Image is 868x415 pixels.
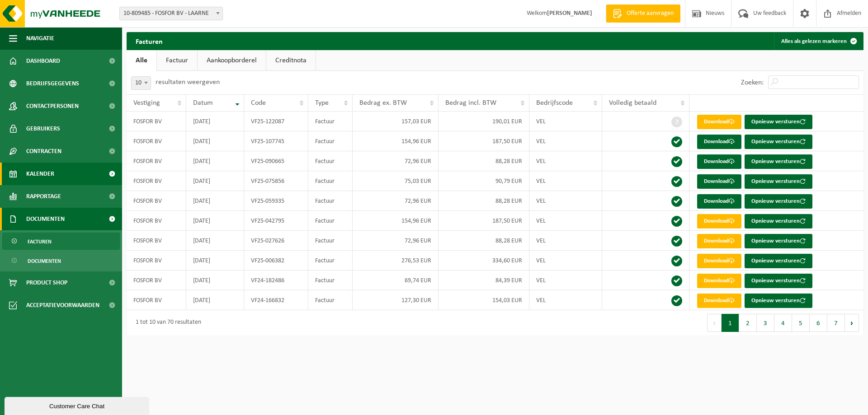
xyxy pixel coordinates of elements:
[28,252,61,270] span: Documenten
[26,72,79,95] span: Bedrijfsgegevens
[133,99,160,107] span: Vestiging
[529,290,603,310] td: VEL
[127,231,186,251] td: FOSFOR BV
[439,171,529,191] td: 90,79 EUR
[757,314,774,332] button: 3
[26,163,54,185] span: Kalender
[26,185,61,208] span: Rapportage
[529,131,603,151] td: VEL
[119,7,223,20] span: 10-809485 - FOSFOR BV - LAARNE
[127,151,186,171] td: FOSFOR BV
[186,131,244,151] td: [DATE]
[745,115,812,129] button: Opnieuw versturen
[26,294,99,317] span: Acceptatievoorwaarden
[244,112,308,131] td: VF25-122087
[127,191,186,211] td: FOSFOR BV
[131,76,151,90] span: 10
[439,251,529,270] td: 334,60 EUR
[529,151,603,171] td: VEL
[697,194,741,209] a: Download
[186,251,244,270] td: [DATE]
[308,151,353,171] td: Factuur
[353,251,439,270] td: 276,53 EUR
[792,314,810,332] button: 5
[127,50,156,71] a: Alle
[745,174,812,189] button: Opnieuw versturen
[244,151,308,171] td: VF25-090665
[445,99,496,107] span: Bedrag incl. BTW
[439,112,529,131] td: 190,01 EUR
[845,314,859,332] button: Next
[2,252,120,269] a: Documenten
[244,270,308,290] td: VF24-182486
[439,191,529,211] td: 88,28 EUR
[353,131,439,151] td: 154,96 EUR
[529,251,603,270] td: VEL
[439,131,529,151] td: 187,50 EUR
[697,234,741,248] a: Download
[26,95,79,117] span: Contactpersonen
[606,5,680,23] a: Offerte aanvragen
[741,79,764,86] label: Zoeken:
[186,191,244,211] td: [DATE]
[127,290,186,310] td: FOSFOR BV
[529,231,603,251] td: VEL
[308,211,353,231] td: Factuur
[308,191,353,211] td: Factuur
[745,274,812,288] button: Opnieuw versturen
[244,290,308,310] td: VF24-166832
[529,191,603,211] td: VEL
[26,117,60,140] span: Gebruikers
[697,174,741,189] a: Download
[697,135,741,149] a: Download
[186,231,244,251] td: [DATE]
[697,254,741,268] a: Download
[439,270,529,290] td: 84,39 EUR
[359,99,407,107] span: Bedrag ex. BTW
[697,115,741,129] a: Download
[697,154,741,169] a: Download
[315,99,329,107] span: Type
[131,315,201,331] div: 1 tot 10 van 70 resultaten
[697,294,741,308] a: Download
[26,27,54,50] span: Navigatie
[697,214,741,228] a: Download
[774,314,792,332] button: 4
[529,211,603,231] td: VEL
[26,50,60,72] span: Dashboard
[244,131,308,151] td: VF25-107745
[186,290,244,310] td: [DATE]
[2,233,120,250] a: Facturen
[439,231,529,251] td: 88,28 EUR
[439,211,529,231] td: 187,50 EUR
[193,99,213,107] span: Datum
[536,99,573,107] span: Bedrijfscode
[353,231,439,251] td: 72,96 EUR
[308,231,353,251] td: Factuur
[707,314,722,332] button: Previous
[186,151,244,171] td: [DATE]
[439,290,529,310] td: 154,03 EUR
[308,270,353,290] td: Factuur
[26,208,65,230] span: Documenten
[127,32,172,50] h2: Facturen
[353,112,439,131] td: 157,03 EUR
[127,131,186,151] td: FOSFOR BV
[308,171,353,191] td: Factuur
[308,131,353,151] td: Factuur
[745,254,812,268] button: Opnieuw versturen
[810,314,827,332] button: 6
[529,270,603,290] td: VEL
[745,294,812,308] button: Opnieuw versturen
[353,151,439,171] td: 72,96 EUR
[244,211,308,231] td: VF25-042795
[745,234,812,248] button: Opnieuw versturen
[439,151,529,171] td: 88,28 EUR
[308,251,353,270] td: Factuur
[244,191,308,211] td: VF25-059335
[353,171,439,191] td: 75,03 EUR
[127,211,186,231] td: FOSFOR BV
[547,10,592,17] strong: [PERSON_NAME]
[745,194,812,209] button: Opnieuw versturen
